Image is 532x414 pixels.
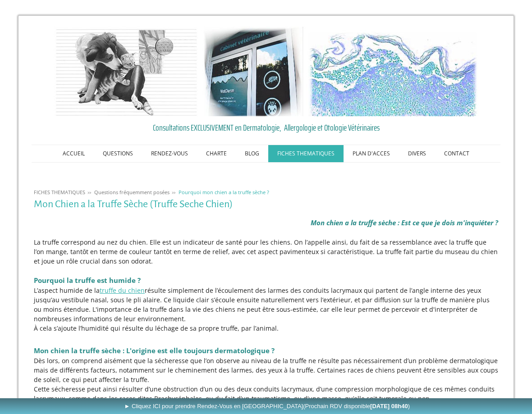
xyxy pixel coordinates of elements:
p: À cela s’ajoute l’humidité qui résulte du léchage de sa propre truffe, par l’animal. [34,323,498,333]
span: (Prochain RDV disponible ) [303,403,410,409]
h1: Mon Chien a la Truffe Sèche (Truffe Seche Chien) [34,199,498,210]
p: Cette sécheresse peut ainsi résulter d’une obstruction d’un ou des deux conduits lacrymaux, d’une... [34,384,498,403]
span: Questions fréquemment posées [94,189,170,196]
span: FICHES THEMATIQUES [34,189,85,196]
a: FICHES THEMATIQUES [32,189,87,196]
a: RENDEZ-VOUS [142,145,197,162]
a: truffe du chien [100,286,145,295]
p: La truffe correspond au nez du chien. Elle est un indicateur de santé pour les chiens. On l’appel... [34,237,498,266]
a: ACCUEIL [54,145,94,162]
a: Pourquoi mon chien a la truffe sèche ? [176,189,271,196]
a: FICHES THEMATIQUES [268,145,344,162]
span: Pourquoi mon chien a la truffe sèche ? [179,189,269,196]
p: L’aspect humide de la résulte simplement de l’écoulement des larmes des conduits lacrymaux qui pa... [34,286,498,323]
strong: Pourquoi la truffe est humide ? [34,276,141,285]
a: PLAN D'ACCES [344,145,399,162]
strong: Mon chien la truffe sèche : L'origine est elle toujours dermatologique ? [34,346,275,355]
a: DIVERS [399,145,435,162]
a: QUESTIONS [94,145,142,162]
a: Questions fréquemment posées [92,189,172,196]
b: [DATE] 08h40 [370,403,408,409]
em: Mon chien a la truffe sèche : Est ce que je dois m'inquiéter ? [311,218,498,227]
a: CHARTE [197,145,236,162]
p: Dès lors, on comprend aisément que la sécheresse que l’on observe au niveau de la truffe ne résul... [34,356,498,384]
a: BLOG [236,145,268,162]
a: Consultations EXCLUSIVEMENT en Dermatologie, Allergologie et Otologie Vétérinaires [34,121,498,134]
a: CONTACT [435,145,478,162]
span: ► Cliquez ICI pour prendre Rendez-Vous en [GEOGRAPHIC_DATA] [124,403,410,409]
